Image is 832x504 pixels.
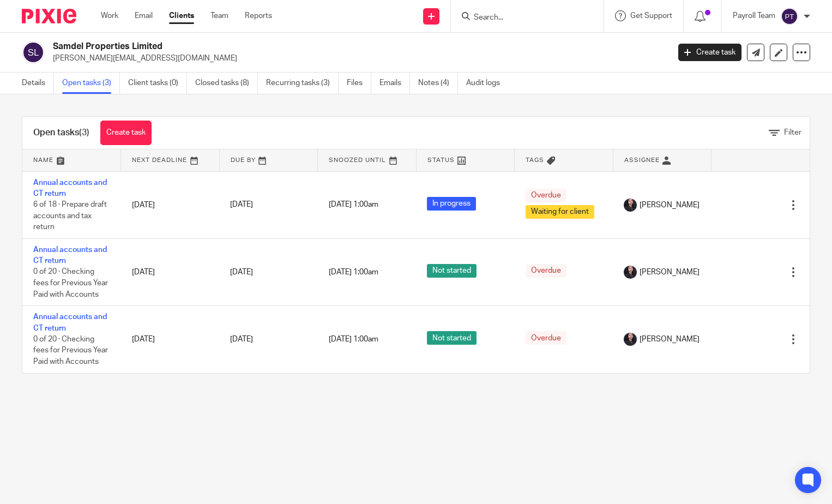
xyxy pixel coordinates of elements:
[784,129,801,136] span: Filter
[33,179,107,197] a: Annual accounts and CT return
[33,268,108,298] span: 0 of 20 · Checking fees for Previous Year Paid with Accounts
[100,121,152,145] a: Create task
[624,333,637,346] img: MicrosoftTeams-image.jfif
[33,201,107,231] span: 6 of 18 · Prepare draft accounts and tax return
[526,205,594,219] span: Waiting for client
[473,13,571,23] input: Search
[329,268,378,276] span: [DATE] 1:00am
[733,10,775,21] p: Payroll Team
[329,157,386,163] span: Snoozed Until
[640,267,700,278] span: [PERSON_NAME]
[22,9,76,23] img: Pixie
[418,73,458,94] a: Notes (4)
[230,335,253,343] span: [DATE]
[329,335,378,343] span: [DATE] 1:00am
[245,10,272,21] a: Reports
[195,73,258,94] a: Closed tasks (8)
[210,10,228,21] a: Team
[427,331,477,345] span: Not started
[22,41,45,64] img: svg%3E
[79,128,89,137] span: (3)
[121,171,220,238] td: [DATE]
[427,197,476,211] span: In progress
[121,306,220,373] td: [DATE]
[62,73,120,94] a: Open tasks (3)
[53,41,540,52] h2: Samdel Properties Limited
[526,189,566,202] span: Overdue
[526,157,544,163] span: Tags
[640,334,700,345] span: [PERSON_NAME]
[101,10,118,21] a: Work
[624,199,637,212] img: MicrosoftTeams-image.jfif
[624,266,637,279] img: MicrosoftTeams-image.jfif
[169,10,194,21] a: Clients
[678,44,741,61] a: Create task
[427,264,477,278] span: Not started
[53,53,662,64] p: [PERSON_NAME][EMAIL_ADDRESS][DOMAIN_NAME]
[347,73,371,94] a: Files
[630,12,672,20] span: Get Support
[33,246,107,265] a: Annual accounts and CT return
[640,200,700,211] span: [PERSON_NAME]
[526,331,566,345] span: Overdue
[526,264,566,278] span: Overdue
[781,8,798,25] img: svg%3E
[135,10,153,21] a: Email
[128,73,187,94] a: Client tasks (0)
[121,238,220,305] td: [DATE]
[466,73,508,94] a: Audit logs
[33,127,89,139] h1: Open tasks
[329,201,378,209] span: [DATE] 1:00am
[33,313,107,332] a: Annual accounts and CT return
[33,335,108,365] span: 0 of 20 · Checking fees for Previous Year Paid with Accounts
[230,201,253,209] span: [DATE]
[266,73,339,94] a: Recurring tasks (3)
[379,73,410,94] a: Emails
[427,157,455,163] span: Status
[230,268,253,276] span: [DATE]
[22,73,54,94] a: Details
